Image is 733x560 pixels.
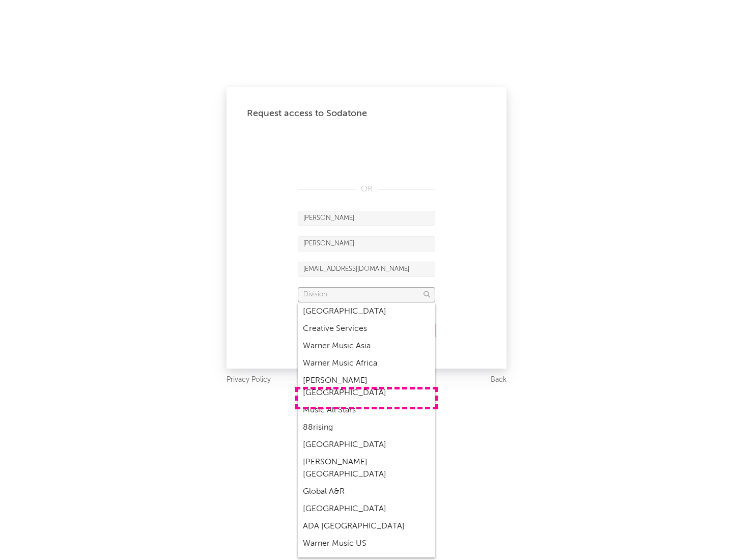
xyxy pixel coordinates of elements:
[298,287,435,302] input: Division
[247,107,486,120] div: Request access to Sodatone
[298,236,435,251] input: Last Name
[298,402,435,419] div: Music All Stars
[298,483,435,500] div: Global A&R
[298,262,435,277] input: Email
[298,320,435,338] div: Creative Services
[227,374,271,386] a: Privacy Policy
[298,518,435,535] div: ADA [GEOGRAPHIC_DATA]
[298,454,435,483] div: [PERSON_NAME] [GEOGRAPHIC_DATA]
[298,303,435,320] div: [GEOGRAPHIC_DATA]
[298,500,435,518] div: [GEOGRAPHIC_DATA]
[491,374,506,386] a: Back
[298,355,435,372] div: Warner Music Africa
[298,436,435,454] div: [GEOGRAPHIC_DATA]
[298,183,435,195] div: OR
[298,535,435,552] div: Warner Music US
[298,211,435,226] input: First Name
[298,372,435,402] div: [PERSON_NAME] [GEOGRAPHIC_DATA]
[298,338,435,355] div: Warner Music Asia
[298,419,435,436] div: 88rising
